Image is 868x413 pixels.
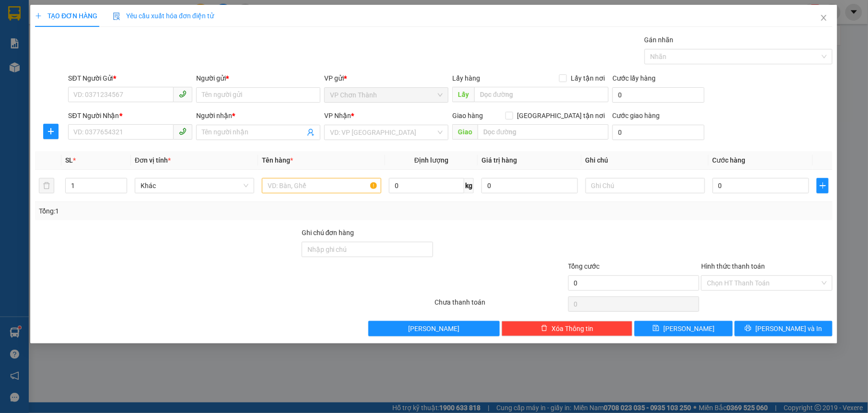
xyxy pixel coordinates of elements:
span: Giao [453,124,478,140]
span: Tổng cước [568,262,600,270]
span: plus [817,182,829,189]
span: Lấy tận nơi [567,73,609,83]
span: Giao hàng [453,112,483,119]
span: [PERSON_NAME] [409,323,460,334]
input: Ghi Chú [586,178,705,193]
span: Khác [141,178,248,193]
input: Cước lấy hàng [612,87,704,103]
span: Giá trị hàng [481,156,517,164]
label: Ghi chú đơn hàng [302,229,354,236]
button: save[PERSON_NAME] [635,321,733,336]
label: Gán nhãn [645,36,674,44]
span: kg [464,178,474,193]
div: Người nhận [197,110,321,121]
span: VP Chơn Thành [330,88,443,102]
button: plus [43,124,59,139]
span: [PERSON_NAME] và In [755,323,822,334]
span: [PERSON_NAME] [664,323,715,334]
div: VP gửi [325,73,449,83]
button: deleteXóa Thông tin [502,321,633,336]
span: CC : [73,64,87,74]
input: 0 [481,178,578,193]
label: Cước lấy hàng [612,74,656,82]
span: printer [745,325,751,332]
span: Lấy [453,87,475,102]
div: VP Chơn Thành [8,8,68,31]
button: [PERSON_NAME] [368,321,500,336]
span: Cước hàng [713,156,746,164]
div: Chưa thanh toán [434,297,567,314]
span: phone [179,90,187,98]
input: Cước giao hàng [612,125,704,140]
th: Ghi chú [582,151,709,170]
span: plus [35,12,42,19]
button: delete [39,178,54,193]
span: Lấy hàng [453,74,481,82]
div: Người gửi [197,73,321,83]
span: phone [179,128,187,135]
span: Định lượng [414,156,448,164]
span: Đơn vị tính [135,156,171,164]
label: Hình thức thanh toán [702,262,765,270]
button: printer[PERSON_NAME] và In [735,321,833,336]
input: Dọc đường [478,124,609,140]
div: ANH HỮU [8,31,68,43]
div: SĐT Người Gửi [69,73,193,83]
input: Dọc đường [475,87,609,102]
input: VD: Bàn, Ghế [262,178,381,193]
button: plus [817,178,829,193]
span: Gửi: [8,9,23,19]
img: icon [113,12,120,20]
div: ANH HỮU [75,31,140,43]
span: Yêu cầu xuất hóa đơn điện tử [113,12,214,20]
div: Tổng: 1 [39,206,335,216]
span: SL [66,156,73,164]
span: close [821,14,828,22]
span: delete [541,325,548,332]
span: TẠO ĐƠN HÀNG [35,12,97,20]
div: 160.000 [73,62,141,75]
button: Close [811,5,838,32]
span: Nhận: [75,9,98,19]
input: Ghi chú đơn hàng [302,242,433,257]
span: plus [44,128,58,135]
label: Cước giao hàng [612,112,660,119]
span: save [653,325,660,332]
div: VP Bom Bo [75,8,140,31]
span: VP Nhận [325,112,352,119]
div: SĐT Người Nhận [69,110,193,121]
span: user-add [307,129,315,136]
span: [GEOGRAPHIC_DATA] tận nơi [513,110,609,121]
span: Tên hàng [262,156,293,164]
span: Xóa Thông tin [551,323,593,334]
